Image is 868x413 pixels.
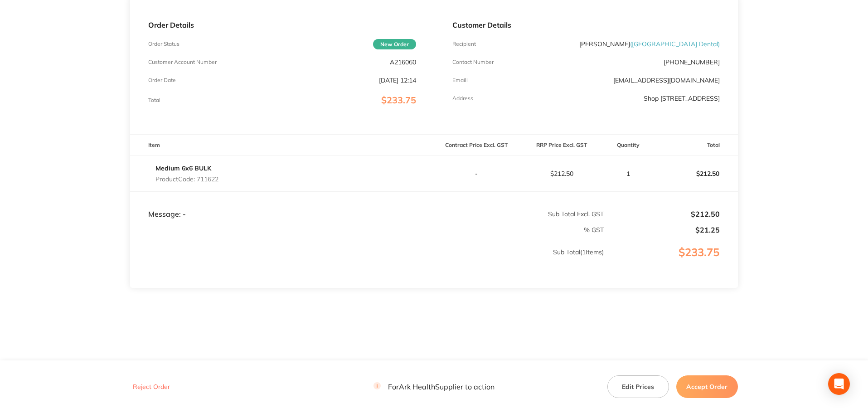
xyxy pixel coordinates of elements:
[148,77,176,83] p: Order Date
[644,95,720,102] p: Shop [STREET_ADDRESS]
[519,135,604,156] th: RRP Price Excl. GST
[452,41,476,47] p: Recipient
[613,76,720,84] a: [EMAIL_ADDRESS][DOMAIN_NAME]
[605,226,720,234] p: $21.25
[519,170,604,177] p: $212.50
[435,170,519,177] p: -
[676,375,738,398] button: Accept Order
[452,59,494,65] p: Contact Number
[130,135,434,156] th: Item
[579,40,720,48] p: [PERSON_NAME]
[452,95,473,102] p: Address
[452,77,468,83] p: Emaill
[130,383,173,391] button: Reject Order
[605,246,737,277] p: $233.75
[148,59,217,65] p: Customer Account Number
[604,135,653,156] th: Quantity
[155,175,218,183] p: Product Code: 711622
[373,382,495,391] p: For Ark Health Supplier to action
[452,21,720,29] p: Customer Details
[630,40,720,48] span: ( [GEOGRAPHIC_DATA] Dental )
[148,21,416,29] p: Order Details
[390,58,416,66] p: A216060
[373,39,416,49] span: New Order
[828,373,850,395] div: Open Intercom Messenger
[131,226,604,233] p: % GST
[605,210,720,218] p: $212.50
[131,248,604,274] p: Sub Total ( 1 Items)
[435,210,604,218] p: Sub Total Excl. GST
[653,163,737,185] p: $212.50
[605,170,652,177] p: 1
[148,97,160,103] p: Total
[155,164,211,172] a: Medium 6x6 BULK
[607,375,669,398] button: Edit Prices
[653,135,738,156] th: Total
[130,191,434,219] td: Message: -
[379,77,416,84] p: [DATE] 12:14
[434,135,519,156] th: Contract Price Excl. GST
[148,41,179,47] p: Order Status
[381,94,416,106] span: $233.75
[664,58,720,66] p: [PHONE_NUMBER]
